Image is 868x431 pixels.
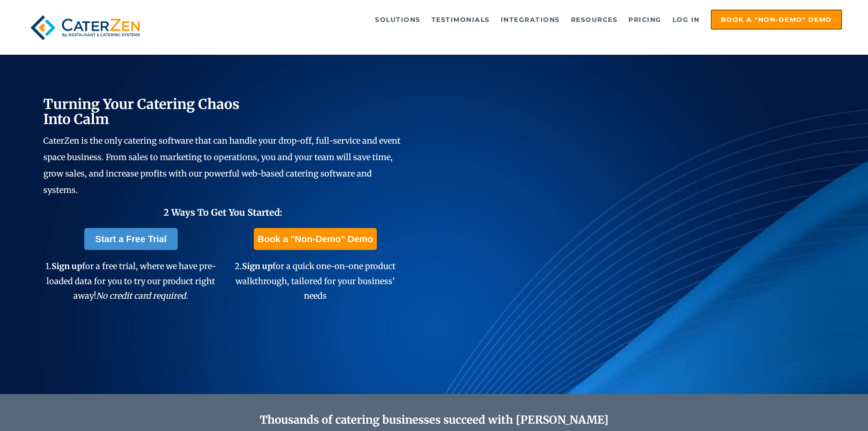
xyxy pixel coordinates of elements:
a: Book a "Non-Demo" Demo [254,228,376,250]
a: Solutions [370,10,425,29]
h2: Thousands of catering businesses succeed with [PERSON_NAME] [87,414,781,427]
a: Log in [668,10,704,29]
span: Turning Your Catering Chaos Into Calm [43,95,240,128]
span: CaterZen is the only catering software that can handle your drop-off, full-service and event spac... [43,135,401,195]
div: Navigation Menu [165,10,842,30]
em: No credit card required. [96,291,188,301]
span: 2. for a quick one-on-one product walkthrough, tailored for your business' needs [235,261,395,301]
span: 2 Ways To Get You Started: [164,207,282,218]
span: Sign up [242,261,272,271]
a: Resources [566,10,622,29]
span: 1. for a free trial, where we have pre-loaded data for you to try our product right away! [46,261,216,301]
a: Testimonials [427,10,494,29]
iframe: Help widget launcher [787,395,858,421]
a: Integrations [496,10,565,29]
a: Start a Free Trial [84,228,178,250]
span: Sign up [51,261,82,271]
img: caterzen [26,10,144,46]
a: Book a "Non-Demo" Demo [711,10,842,30]
a: Pricing [624,10,666,29]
